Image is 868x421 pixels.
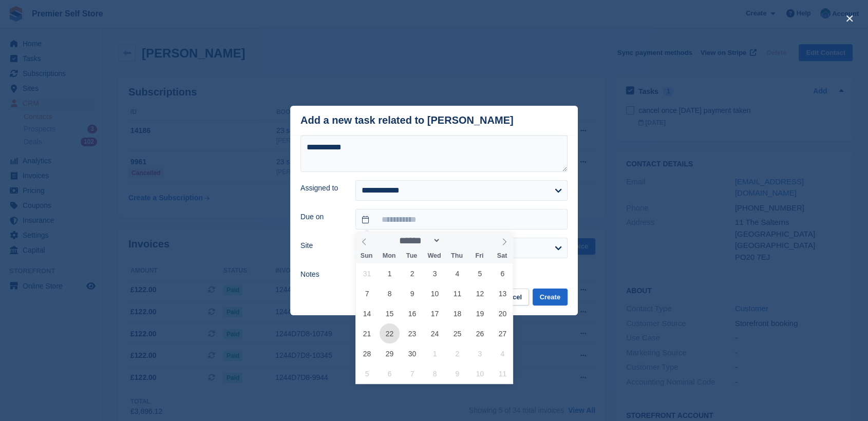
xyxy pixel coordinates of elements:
span: September 30, 2025 [402,343,422,363]
span: September 22, 2025 [380,323,400,343]
span: September 16, 2025 [402,303,422,323]
span: September 25, 2025 [447,323,467,343]
span: September 28, 2025 [357,343,377,363]
span: September 19, 2025 [470,303,490,323]
span: October 5, 2025 [357,363,377,384]
span: September 17, 2025 [425,303,445,323]
label: Site [300,240,343,251]
label: Notes [300,269,343,280]
span: October 4, 2025 [493,343,513,363]
span: September 3, 2025 [425,263,445,283]
span: September 29, 2025 [380,343,400,363]
span: Sat [490,253,513,259]
span: August 31, 2025 [357,263,377,283]
span: September 13, 2025 [493,283,513,303]
span: October 11, 2025 [493,363,513,384]
span: October 9, 2025 [447,363,467,384]
span: September 15, 2025 [380,303,400,323]
span: September 8, 2025 [380,283,400,303]
span: Mon [378,253,401,259]
span: Sun [355,253,378,259]
span: September 2, 2025 [402,263,422,283]
span: September 12, 2025 [470,283,490,303]
span: September 9, 2025 [402,283,422,303]
span: October 7, 2025 [402,363,422,384]
span: September 18, 2025 [447,303,467,323]
span: September 10, 2025 [425,283,445,303]
span: September 24, 2025 [425,323,445,343]
span: Tue [401,253,423,259]
span: October 2, 2025 [447,343,467,363]
button: close [841,10,858,27]
span: October 10, 2025 [470,363,490,384]
span: October 3, 2025 [470,343,490,363]
span: October 6, 2025 [380,363,400,384]
span: September 5, 2025 [470,263,490,283]
label: Assigned to [300,183,343,194]
select: Month [395,235,441,246]
span: September 1, 2025 [380,263,400,283]
span: September 4, 2025 [447,263,467,283]
span: September 26, 2025 [470,323,490,343]
span: Thu [445,253,468,259]
span: September 20, 2025 [493,303,513,323]
input: Year [441,235,473,246]
label: Due on [300,212,343,222]
span: October 8, 2025 [425,363,445,384]
span: Wed [423,253,446,259]
span: September 21, 2025 [357,323,377,343]
span: Fri [468,253,490,259]
span: September 6, 2025 [493,263,513,283]
span: September 23, 2025 [402,323,422,343]
span: September 11, 2025 [447,283,467,303]
span: September 7, 2025 [357,283,377,303]
button: Create [533,289,568,305]
div: Add a new task related to [PERSON_NAME] [300,114,514,126]
span: September 27, 2025 [493,323,513,343]
span: September 14, 2025 [357,303,377,323]
span: October 1, 2025 [425,343,445,363]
